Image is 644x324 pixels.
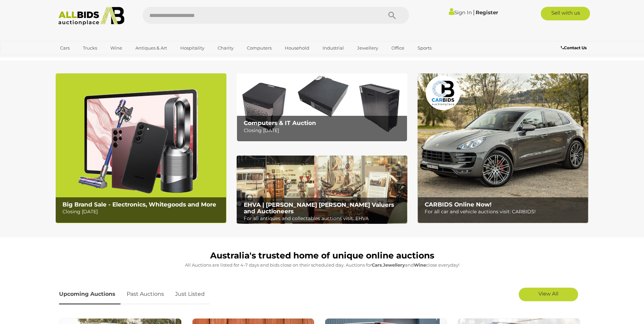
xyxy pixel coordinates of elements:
[375,7,409,24] button: Search
[383,262,405,268] strong: Jewellery
[244,126,404,135] p: Closing [DATE]
[425,201,492,208] b: CARBIDS Online Now!
[476,9,498,16] a: Register
[425,208,585,216] p: For all car and vehicle auctions visit: CARBIDS!
[418,73,588,223] a: CARBIDS Online Now! CARBIDS Online Now! For all car and vehicle auctions visit: CARBIDS!
[413,42,436,54] a: Sports
[418,73,588,223] img: CARBIDS Online Now!
[280,42,314,54] a: Household
[519,288,578,301] a: View All
[541,7,590,20] a: Sell with us
[237,156,407,224] a: EHVA | Evans Hastings Valuers and Auctioneers EHVA | [PERSON_NAME] [PERSON_NAME] Valuers and Auct...
[59,251,585,260] h1: Australia's trusted home of unique online auctions
[122,284,169,304] a: Past Auctions
[213,42,238,54] a: Charity
[244,120,316,126] b: Computers & IT Auction
[56,73,226,223] a: Big Brand Sale - Electronics, Whitegoods and More Big Brand Sale - Electronics, Whitegoods and Mo...
[62,201,216,208] b: Big Brand Sale - Electronics, Whitegoods and More
[318,42,348,54] a: Industrial
[414,262,426,268] strong: Wine
[237,73,407,142] a: Computers & IT Auction Computers & IT Auction Closing [DATE]
[176,42,209,54] a: Hospitality
[242,42,276,54] a: Computers
[237,73,407,142] img: Computers & IT Auction
[170,284,210,304] a: Just Listed
[55,7,128,25] img: Allbids.com.au
[353,42,383,54] a: Jewellery
[387,42,409,54] a: Office
[244,201,394,215] b: EHVA | [PERSON_NAME] [PERSON_NAME] Valuers and Auctioneers
[244,214,404,223] p: For all antiques and collectables auctions visit: EHVA
[59,261,585,269] p: All Auctions are listed for 4-7 days and bids close on their scheduled day. Auctions for , and cl...
[561,45,587,50] b: Contact Us
[561,44,588,52] a: Contact Us
[372,262,382,268] strong: Cars
[78,42,102,54] a: Trucks
[473,8,475,16] span: |
[237,156,407,224] img: EHVA | Evans Hastings Valuers and Auctioneers
[131,42,171,54] a: Antiques & Art
[56,42,74,54] a: Cars
[56,73,226,223] img: Big Brand Sale - Electronics, Whitegoods and More
[106,42,127,54] a: Wine
[56,54,113,65] a: [GEOGRAPHIC_DATA]
[62,208,222,216] p: Closing [DATE]
[538,290,558,297] span: View All
[449,9,472,16] a: Sign In
[59,284,121,304] a: Upcoming Auctions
